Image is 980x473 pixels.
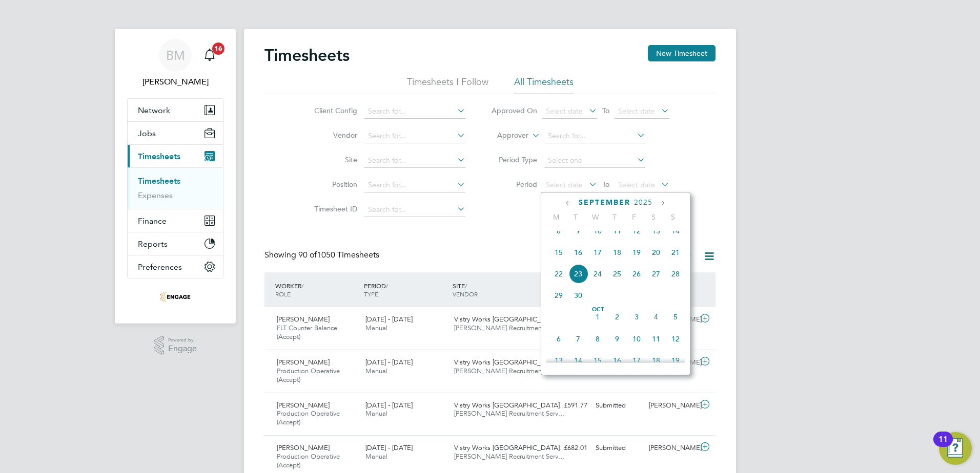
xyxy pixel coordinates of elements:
label: Timesheet ID [311,204,357,213]
span: 16 [607,351,627,370]
span: S [663,212,683,222]
span: 2 [607,307,627,327]
span: Finance [138,216,167,226]
span: [PERSON_NAME] [277,315,330,324]
span: 18 [607,243,627,262]
label: Client Config [311,106,357,115]
span: 13 [646,221,666,241]
span: 2025 [634,198,652,207]
button: Network [128,99,223,121]
span: 9 [568,221,588,241]
span: 14 [568,351,588,370]
div: Submitted [591,397,645,414]
span: To [599,178,612,191]
span: 13 [549,351,568,370]
span: Manual [365,409,387,418]
span: [PERSON_NAME] [277,443,330,452]
button: New Timesheet [648,45,716,61]
input: Select one [544,154,645,168]
span: 1050 Timesheets [298,250,379,260]
span: Vistry Works [GEOGRAPHIC_DATA]… [454,443,566,452]
span: Select date [546,180,583,189]
a: Expenses [138,190,173,200]
span: September [579,198,630,207]
span: Powered by [168,336,197,345]
span: [DATE] - [DATE] [365,358,413,367]
li: Timesheets I Follow [407,76,488,94]
div: 11 [938,439,948,453]
span: 8 [588,329,607,349]
span: Production Operative (Accept) [277,367,340,384]
input: Search for... [364,154,465,168]
span: Reports [138,239,168,249]
span: 18 [646,351,666,370]
label: Period Type [491,155,537,164]
span: 17 [627,351,646,370]
div: £431.29 [538,354,591,371]
span: 8 [549,221,568,241]
div: Showing [264,250,381,261]
span: Oct [588,307,607,312]
span: F [624,212,644,222]
span: [PERSON_NAME] Recruitment Serv… [454,452,565,461]
span: 6 [549,329,568,349]
span: Production Operative (Accept) [277,409,340,426]
input: Search for... [364,104,465,119]
span: [DATE] - [DATE] [365,401,413,410]
img: acceptrec-logo-retina.png [160,289,191,305]
div: [PERSON_NAME] [645,440,698,457]
button: Reports [128,232,223,255]
span: Select date [546,106,583,116]
div: Timesheets [128,167,223,209]
span: 11 [646,329,666,349]
span: BM [166,49,185,62]
input: Search for... [364,203,465,217]
input: Search for... [544,129,645,143]
span: 4 [646,307,666,327]
span: Select date [618,106,655,116]
span: W [585,212,605,222]
span: 9 [607,329,627,349]
span: Preferences [138,262,182,272]
span: Network [138,105,170,115]
span: 20 [646,243,666,262]
span: / [465,282,467,290]
span: 30 [568,286,588,305]
span: 3 [627,307,646,327]
button: Jobs [128,122,223,144]
span: [PERSON_NAME] [277,401,330,410]
span: VENDOR [453,290,478,298]
span: To [599,104,612,117]
span: Engage [168,345,197,353]
label: Approved On [491,106,537,115]
div: SITE [450,276,539,303]
span: T [605,212,624,222]
span: [PERSON_NAME] [277,358,330,367]
button: Finance [128,209,223,232]
a: 16 [199,39,220,72]
span: Vistry Works [GEOGRAPHIC_DATA]… [454,358,566,367]
span: 21 [666,243,685,262]
a: Go to home page [127,289,223,305]
li: All Timesheets [514,76,574,94]
div: £914.33 [538,311,591,328]
span: [PERSON_NAME] Recruitment Serv… [454,324,565,332]
span: 27 [646,264,666,284]
label: Period [491,180,537,189]
span: 11 [607,221,627,241]
span: Bozena Mazur [127,76,223,88]
label: All [655,251,693,262]
span: 25 [607,264,627,284]
span: [PERSON_NAME] Recruitment Serv… [454,367,565,375]
span: Manual [365,367,387,375]
span: 14 [666,221,685,241]
button: Timesheets [128,145,223,167]
span: 5 [666,307,685,327]
span: 10 [588,221,607,241]
div: [PERSON_NAME] [645,397,698,414]
span: M [546,212,566,222]
span: [PERSON_NAME] Recruitment Serv… [454,409,565,418]
a: BM[PERSON_NAME] [127,39,223,88]
span: TYPE [364,290,378,298]
span: 23 [568,264,588,284]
